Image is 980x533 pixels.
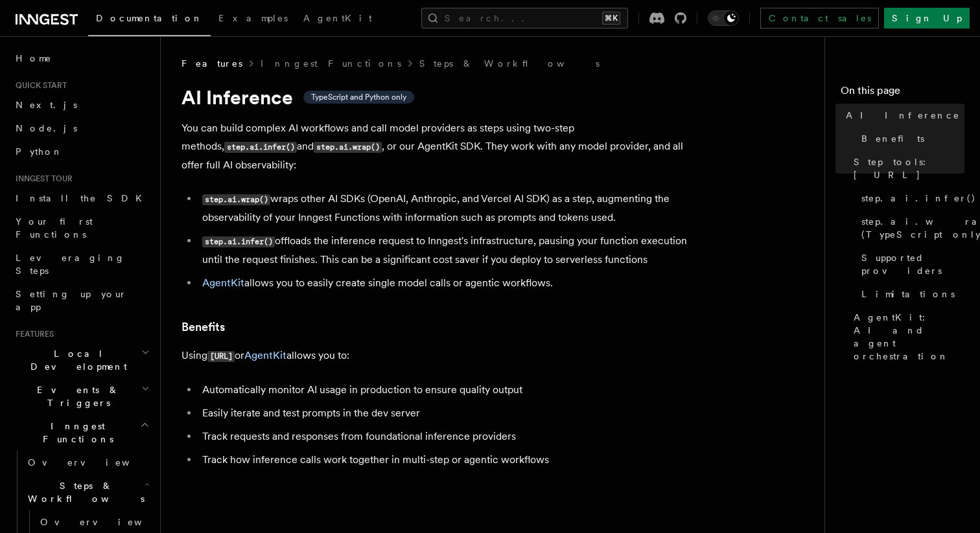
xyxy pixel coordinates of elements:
span: Leveraging Steps [16,253,125,276]
span: Overview [28,457,161,468]
li: Track how inference calls work together in multi-step or agentic workflows [198,451,700,469]
a: AI Inference [841,104,964,127]
a: Contact sales [760,8,879,28]
span: Features [10,329,54,339]
li: allows you to easily create single model calls or agentic workflows. [198,274,700,292]
p: Using or allows you to: [181,346,700,365]
li: Easily iterate and test prompts in the dev server [198,404,700,422]
a: Your first Functions [10,210,152,246]
code: [URL] [207,351,235,362]
a: Node.js [10,117,152,140]
a: Examples [211,4,296,35]
a: Step tools: [URL] [848,150,964,187]
span: AI Inference [846,109,960,122]
span: Inngest tour [10,174,73,184]
span: Next.js [16,100,77,110]
span: Node.js [16,123,77,133]
span: Benefits [861,132,924,145]
li: wraps other AI SDKs (OpenAI, Anthropic, and Vercel AI SDK) as a step, augmenting the observabilit... [198,190,700,227]
a: Limitations [856,282,964,306]
span: Install the SDK [16,193,150,203]
code: step.ai.wrap() [202,194,270,205]
h4: On this page [841,83,964,104]
a: Install the SDK [10,187,152,210]
a: Benefits [856,127,964,150]
a: Leveraging Steps [10,246,152,282]
li: Automatically monitor AI usage in production to ensure quality output [198,381,700,399]
button: Toggle dark mode [708,10,739,26]
button: Inngest Functions [10,414,152,451]
a: AgentKit [202,277,244,289]
a: Supported providers [856,246,964,282]
span: Documentation [96,13,203,23]
a: AgentKit: AI and agent orchestration [848,306,964,368]
a: Next.js [10,93,152,117]
code: step.ai.wrap() [314,142,382,153]
button: Local Development [10,342,152,378]
h1: AI Inference [181,85,700,109]
span: Steps & Workflows [23,479,145,505]
span: Limitations [861,288,955,301]
li: Track requests and responses from foundational inference providers [198,427,700,446]
code: step.ai.infer() [202,236,275,247]
span: Examples [218,13,288,23]
span: Setting up your app [16,289,127,312]
a: Overview [23,451,152,474]
span: AgentKit: AI and agent orchestration [854,311,964,363]
span: Events & Triggers [10,383,141,409]
span: AgentKit [303,13,372,23]
span: Home [16,52,52,65]
button: Events & Triggers [10,378,152,414]
span: Step tools: [URL] [854,155,964,181]
kbd: ⌘K [602,12,620,25]
span: Quick start [10,80,67,91]
a: step.ai.wrap() (TypeScript only) [856,210,964,246]
a: Inngest Functions [261,57,401,70]
span: Supported providers [861,251,964,277]
span: Inngest Functions [10,420,140,446]
a: Benefits [181,318,225,336]
span: TypeScript and Python only [311,92,406,102]
a: Home [10,47,152,70]
span: step.ai.infer() [861,192,976,205]
span: Overview [40,517,174,527]
a: Documentation [88,4,211,36]
a: AgentKit [244,349,286,361]
span: Features [181,57,242,70]
a: AgentKit [296,4,380,35]
a: Setting up your app [10,282,152,319]
button: Search...⌘K [421,8,628,28]
code: step.ai.infer() [224,142,297,153]
span: Your first Functions [16,216,93,240]
span: Python [16,146,63,157]
span: Local Development [10,347,141,373]
a: step.ai.infer() [856,187,964,210]
a: Python [10,140,152,163]
a: Sign Up [884,8,970,28]
button: Steps & Workflows [23,474,152,510]
p: You can build complex AI workflows and call model providers as steps using two-step methods, and ... [181,119,700,174]
li: offloads the inference request to Inngest's infrastructure, pausing your function execution until... [198,232,700,269]
a: Steps & Workflows [419,57,600,70]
